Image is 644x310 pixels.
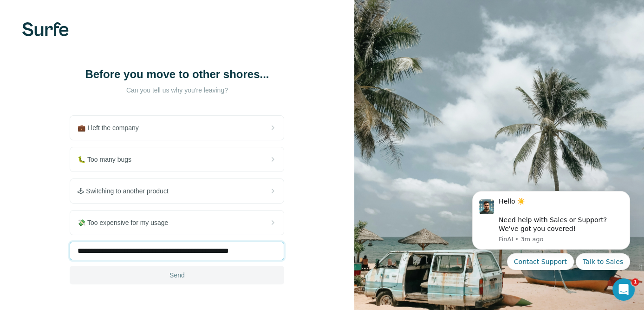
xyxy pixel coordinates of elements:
span: 💼 I left the company [78,123,146,132]
p: Can you tell us why you're leaving? [84,86,270,95]
span: 💸 Too expensive for my usage [78,218,176,227]
span: Send [169,270,185,280]
img: Surfe's logo [22,22,69,36]
span: 🐛 Too many bugs [78,155,139,164]
span: 🕹 Switching to another product [78,186,176,196]
iframe: Intercom notifications message [458,183,644,276]
h1: Before you move to other shores... [84,67,270,82]
span: 1 [631,278,639,286]
iframe: Intercom live chat [612,278,635,301]
button: Send [70,266,284,284]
